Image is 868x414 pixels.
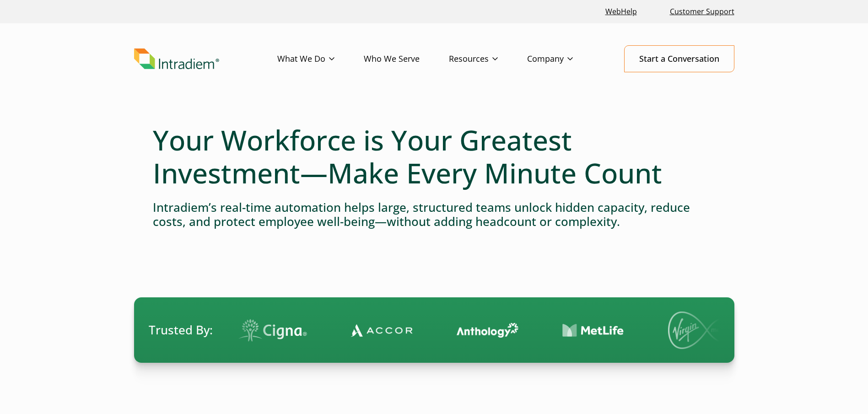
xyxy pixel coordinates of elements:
[666,2,738,22] a: Customer Support
[134,48,277,70] a: Link to homepage of Intradiem
[624,45,734,72] a: Start a Conversation
[277,46,364,72] a: What We Do
[668,312,732,349] img: Virgin Media logo.
[153,124,716,189] h1: Your Workforce is Your Greatest Investment—Make Every Minute Count
[527,46,602,72] a: Company
[149,322,213,339] span: Trusted By:
[134,48,219,70] img: Intradiem
[449,46,527,72] a: Resources
[364,46,449,72] a: Who We Serve
[351,323,413,337] img: Contact Center Automation Accor Logo
[153,200,716,229] h4: Intradiem’s real-time automation helps large, structured teams unlock hidden capacity, reduce cos...
[562,323,624,338] img: Contact Center Automation MetLife Logo
[602,2,641,22] a: Link opens in a new window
